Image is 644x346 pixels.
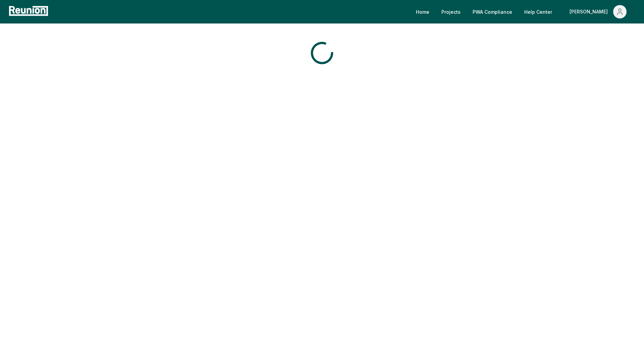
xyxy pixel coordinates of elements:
[411,5,435,18] a: Home
[467,5,518,18] a: PWA Compliance
[519,5,557,18] a: Help Center
[411,5,637,18] nav: Main
[564,5,632,18] button: [PERSON_NAME]
[436,5,466,18] a: Projects
[570,5,610,18] div: [PERSON_NAME]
